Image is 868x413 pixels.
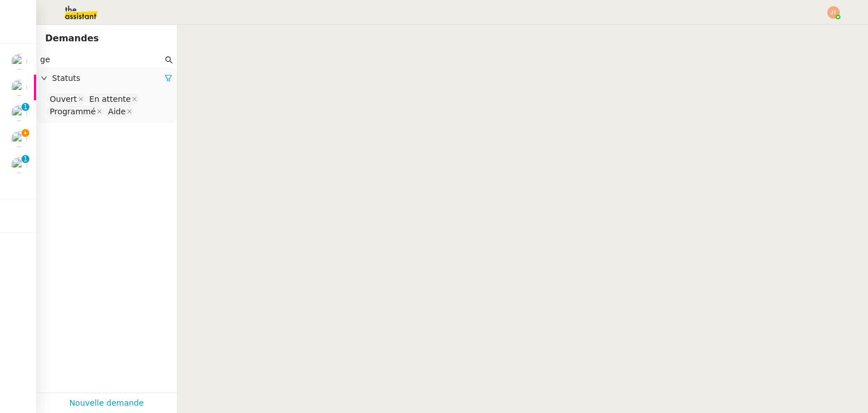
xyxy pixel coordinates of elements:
div: Programmé [50,106,96,117]
p: 1 [23,155,28,165]
img: users%2F37wbV9IbQuXMU0UH0ngzBXzaEe12%2Favatar%2Fcba66ece-c48a-48c8-9897-a2adc1834457 [11,105,27,121]
nz-select-item: Aide [105,106,134,117]
img: users%2F37wbV9IbQuXMU0UH0ngzBXzaEe12%2Favatar%2Fcba66ece-c48a-48c8-9897-a2adc1834457 [11,54,27,70]
img: svg [827,6,840,19]
p: 1 [23,103,28,113]
nz-select-item: En attente [86,93,139,105]
img: users%2FSADz3OCgrFNaBc1p3ogUv5k479k1%2Favatar%2Fccbff511-0434-4584-b662-693e5a00b7b7 [11,157,27,173]
div: Ouvert [50,94,77,104]
div: Statuts [36,67,177,89]
a: Nouvelle demande [70,397,144,410]
nz-badge-sup: 1 [21,103,29,111]
nz-badge-sup: 1 [21,155,29,163]
nz-page-header-title: Demandes [45,31,99,46]
input: Rechercher [40,53,163,66]
nz-select-item: Ouvert [47,93,85,105]
img: users%2FSADz3OCgrFNaBc1p3ogUv5k479k1%2Favatar%2Fccbff511-0434-4584-b662-693e5a00b7b7 [11,80,27,96]
span: Statuts [52,72,164,85]
div: Aide [108,106,125,117]
div: En attente [89,94,131,104]
img: users%2F37wbV9IbQuXMU0UH0ngzBXzaEe12%2Favatar%2Fcba66ece-c48a-48c8-9897-a2adc1834457 [11,131,27,147]
nz-select-item: Programmé [47,106,104,117]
